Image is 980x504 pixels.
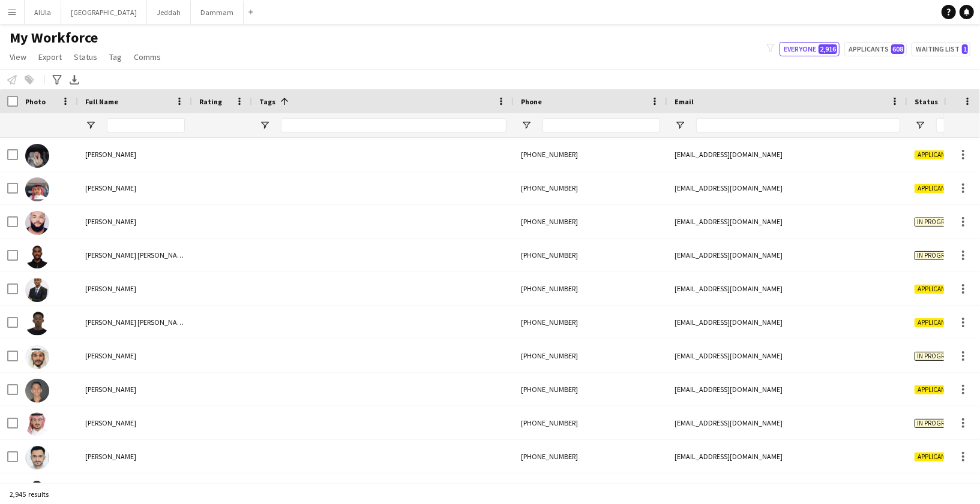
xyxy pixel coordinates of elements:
img: Abdulaziz Alanazi [25,446,49,470]
span: In progress [915,251,958,260]
span: Email [675,97,694,106]
span: [PERSON_NAME] [85,452,136,461]
div: [EMAIL_ADDRESS][DOMAIN_NAME] [667,205,907,238]
span: Export [38,52,62,62]
button: Open Filter Menu [675,120,685,131]
div: [EMAIL_ADDRESS][DOMAIN_NAME] [667,373,907,406]
div: [EMAIL_ADDRESS][DOMAIN_NAME] [667,138,907,171]
div: [PHONE_NUMBER] [514,239,667,271]
a: View [5,49,31,65]
input: Phone Filter Input [543,118,660,132]
div: [EMAIL_ADDRESS][DOMAIN_NAME] [667,406,907,439]
span: 2,916 [819,44,837,54]
span: [PERSON_NAME] [85,217,136,226]
div: [EMAIL_ADDRESS][DOMAIN_NAME] [667,306,907,339]
input: Full Name Filter Input [107,118,185,132]
span: Status [74,52,97,62]
span: In progress [915,218,958,227]
span: 608 [891,44,904,54]
span: Full Name [85,97,118,106]
button: Open Filter Menu [85,120,96,131]
div: [EMAIL_ADDRESS][DOMAIN_NAME] [667,440,907,473]
div: [PHONE_NUMBER] [514,339,667,372]
div: [PHONE_NUMBER] [514,272,667,305]
button: Waiting list1 [912,42,970,56]
div: [PHONE_NUMBER] [514,171,667,204]
span: Status [915,97,938,106]
div: [PHONE_NUMBER] [514,406,667,439]
span: Phone [521,97,542,106]
img: Abdulahadi Abdulhadi [25,345,49,369]
div: [PHONE_NUMBER] [514,205,667,238]
a: Comms [129,49,166,65]
img: Abdelaziz kamal eldin Abdelrahim [25,245,49,268]
span: [PERSON_NAME] [85,183,136,192]
button: [GEOGRAPHIC_DATA] [61,1,147,24]
span: Photo [25,97,46,106]
span: Applicant [915,184,952,193]
button: Open Filter Menu [915,120,925,131]
span: [PERSON_NAME] [85,150,136,159]
div: [EMAIL_ADDRESS][DOMAIN_NAME] [667,239,907,271]
span: Rating [199,97,222,106]
span: Applicant [915,318,952,327]
input: Tags Filter Input [281,118,507,132]
span: Comms [134,52,161,62]
img: Abdalaziz Alrdadi [25,144,49,168]
span: In progress [915,352,958,361]
button: AlUla [25,1,61,24]
button: Applicants608 [844,42,907,56]
span: In progress [915,419,958,428]
span: [PERSON_NAME] [85,385,136,394]
img: Abdelaziz Yaseen [25,278,49,302]
img: Abdulaziz Alenezi [25,479,49,503]
input: Status Filter Input [936,118,972,132]
app-action-btn: Export XLSX [67,73,82,87]
span: [PERSON_NAME] [85,284,136,293]
span: [PERSON_NAME] [PERSON_NAME] [85,251,188,259]
div: [PHONE_NUMBER] [514,440,667,473]
span: View [10,52,26,62]
img: Abdellah Ali Mohammed [25,312,49,336]
div: [EMAIL_ADDRESS][DOMAIN_NAME] [667,339,907,372]
span: My Workforce [10,29,98,47]
button: Open Filter Menu [259,120,270,131]
span: Tag [109,52,122,62]
span: Applicant [915,452,952,461]
a: Status [69,49,102,65]
button: Dammam [191,1,244,24]
img: Abdulaziz Al Fadhel [25,412,49,436]
span: [PERSON_NAME] [PERSON_NAME] [85,318,188,327]
img: Abdulaziz Ahmed [25,379,49,403]
div: [PHONE_NUMBER] [514,373,667,406]
div: [EMAIL_ADDRESS][DOMAIN_NAME] [667,272,907,305]
span: [PERSON_NAME] [85,418,136,427]
div: [EMAIL_ADDRESS][DOMAIN_NAME] [667,171,907,204]
a: Tag [104,49,127,65]
div: [PHONE_NUMBER] [514,138,667,171]
span: Tags [259,97,275,106]
button: Open Filter Menu [521,120,532,131]
app-action-btn: Advanced filters [50,73,64,87]
div: [PHONE_NUMBER] [514,306,667,339]
span: [PERSON_NAME] [85,351,136,360]
img: Abdalhh Alanze [25,177,49,201]
span: Applicant [915,150,952,159]
img: ABDALRHMAN Mohammed [25,211,49,235]
a: Export [34,49,67,65]
button: Jeddah [147,1,191,24]
span: Applicant [915,385,952,394]
input: Email Filter Input [696,118,900,132]
span: Applicant [915,285,952,294]
button: Everyone2,916 [780,42,840,56]
span: 1 [962,44,968,54]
